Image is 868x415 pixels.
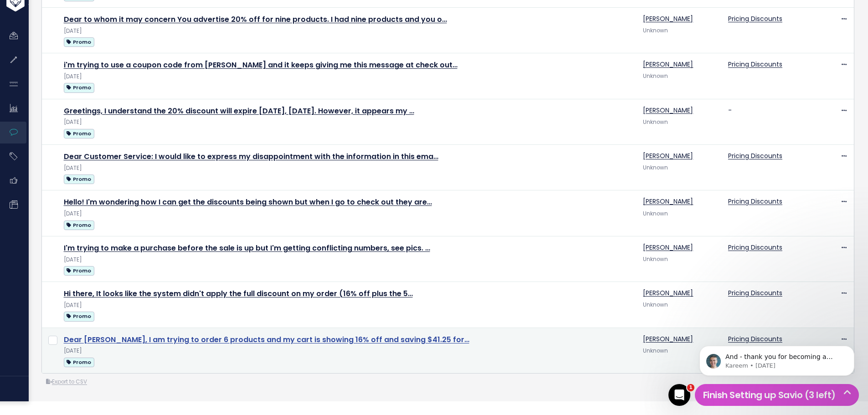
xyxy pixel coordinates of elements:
span: Unknown [643,210,668,217]
a: [PERSON_NAME] [643,151,693,160]
a: Pricing Discounts [728,288,782,297]
a: Dear to whom it may concern You advertise 20% off for nine products. I had nine products and you o… [64,14,447,25]
a: [PERSON_NAME] [643,243,693,252]
a: Promo [64,128,94,139]
a: Pricing Discounts [728,14,782,23]
h5: Finish Setting up Savio (3 left) [699,388,855,402]
span: Promo [64,174,94,184]
a: I'm trying to make a purchase before the sale is up but I'm getting conflicting numbers, see pics. … [64,243,430,253]
a: Promo [64,173,94,184]
div: [DATE] [64,255,632,265]
a: [PERSON_NAME] [643,60,693,69]
a: Hello! I'm wondering how I can get the discounts being shown but when I go to check out they are… [64,197,432,207]
a: Dear [PERSON_NAME], I am trying to order 6 products and my cart is showing 16% off and saving $41... [64,334,469,345]
iframe: Intercom notifications message [686,327,868,390]
a: Pricing Discounts [728,197,782,206]
span: 1 [687,384,694,391]
div: [DATE] [64,346,632,356]
a: Promo [64,265,94,276]
a: Export to CSV [46,378,87,385]
a: Hi there, It looks like the system didn't apply the full discount on my order (16% off plus the 5… [64,288,413,299]
span: Promo [64,83,94,92]
a: Greetings, I understand the 20% discount will expire [DATE], [DATE]. However, it appears my … [64,106,414,116]
span: Promo [64,220,94,230]
a: [PERSON_NAME] [643,106,693,115]
a: Promo [64,36,94,47]
a: Promo [64,310,94,322]
span: Promo [64,266,94,276]
a: i'm trying to use a coupon code from [PERSON_NAME] and it keeps giving me this message at check out… [64,60,457,70]
span: Unknown [643,72,668,80]
div: [DATE] [64,301,632,310]
a: [PERSON_NAME] [643,288,693,297]
span: Unknown [643,256,668,263]
span: Unknown [643,118,668,126]
span: Promo [64,312,94,321]
div: [DATE] [64,26,632,36]
span: Unknown [643,301,668,308]
a: Pricing Discounts [728,151,782,160]
td: - [723,99,813,144]
a: Promo [64,219,94,231]
a: Promo [64,356,94,368]
div: [DATE] [64,164,632,173]
a: [PERSON_NAME] [643,197,693,206]
div: [DATE] [64,72,632,82]
div: [DATE] [64,209,632,219]
span: Unknown [643,27,668,34]
span: Promo [64,129,94,138]
span: Promo [64,358,94,367]
a: Pricing Discounts [728,243,782,252]
div: [DATE] [64,118,632,127]
a: Pricing Discounts [728,60,782,69]
span: Unknown [643,164,668,171]
a: Promo [64,82,94,93]
a: [PERSON_NAME] [643,334,693,343]
a: [PERSON_NAME] [643,14,693,23]
a: Dear Customer Service: I would like to express my disappointment with the information in this ema… [64,151,438,162]
span: Promo [64,37,94,47]
span: Unknown [643,347,668,354]
iframe: Intercom live chat [668,384,690,406]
